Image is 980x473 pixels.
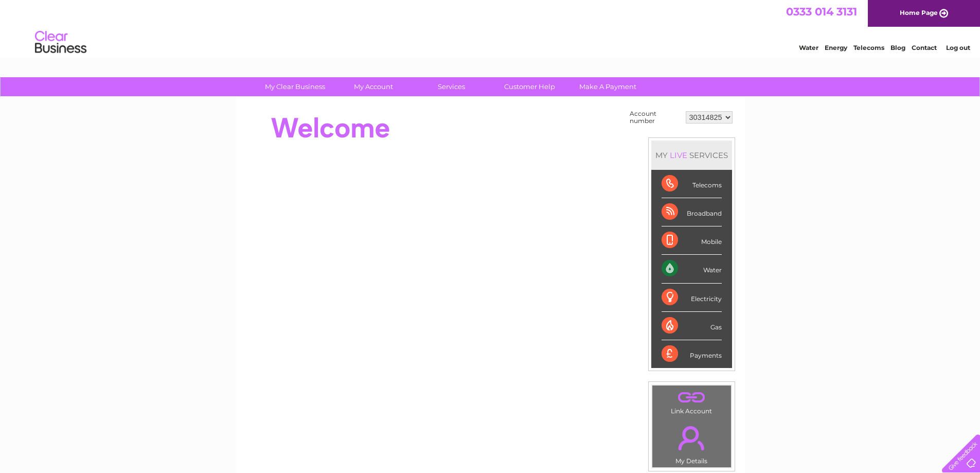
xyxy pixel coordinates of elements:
[786,5,857,18] a: 0333 014 3131
[247,6,734,50] div: Clear Business is a trading name of Verastar Limited (registered in [GEOGRAPHIC_DATA] No. 3667643...
[662,312,722,340] div: Gas
[799,44,818,51] a: Water
[487,77,572,96] a: Customer Help
[331,77,416,96] a: My Account
[662,170,722,198] div: Telecoms
[253,77,337,96] a: My Clear Business
[652,385,732,417] td: Link Account
[409,77,494,96] a: Services
[890,44,905,51] a: Blog
[662,226,722,255] div: Mobile
[912,44,937,51] a: Contact
[651,141,732,170] div: MY SERVICES
[655,420,728,456] a: .
[668,150,689,160] div: LIVE
[655,388,728,406] a: .
[946,44,970,51] a: Log out
[662,340,722,368] div: Payments
[627,108,683,127] td: Account number
[662,284,722,312] div: Electricity
[853,44,884,51] a: Telecoms
[662,255,722,283] div: Water
[565,77,650,96] a: Make A Payment
[662,198,722,226] div: Broadband
[652,417,732,468] td: My Details
[34,27,87,58] img: logo.png
[825,44,847,51] a: Energy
